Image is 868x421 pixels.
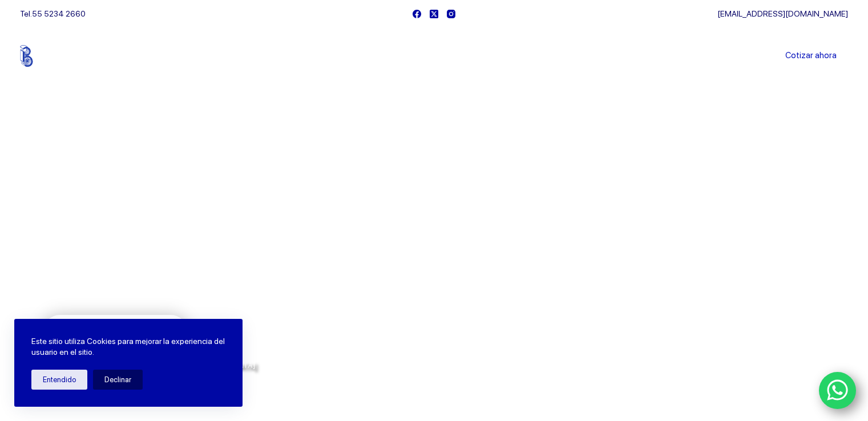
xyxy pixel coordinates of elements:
a: 55 5234 2660 [32,9,86,18]
a: Instagram [447,10,455,18]
a: [EMAIL_ADDRESS][DOMAIN_NAME] [717,9,848,18]
a: Facebook [413,10,421,18]
nav: Menu Principal [300,27,568,84]
a: WhatsApp [819,372,857,410]
a: X (Twitter) [430,10,438,18]
span: Tel. [20,9,86,18]
a: Cotizar ahora [774,44,848,67]
span: Somos los doctores de la industria [43,195,419,273]
button: Entendido [31,370,87,390]
span: Rodamientos y refacciones industriales [43,285,269,299]
button: Declinar [93,370,143,390]
p: Este sitio utiliza Cookies para mejorar la experiencia del usuario en el sitio. [31,336,225,358]
img: Balerytodo [20,45,91,67]
a: Cotiza con nosotros [43,315,187,347]
span: Bienvenido a Balerytodo® [43,170,189,184]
